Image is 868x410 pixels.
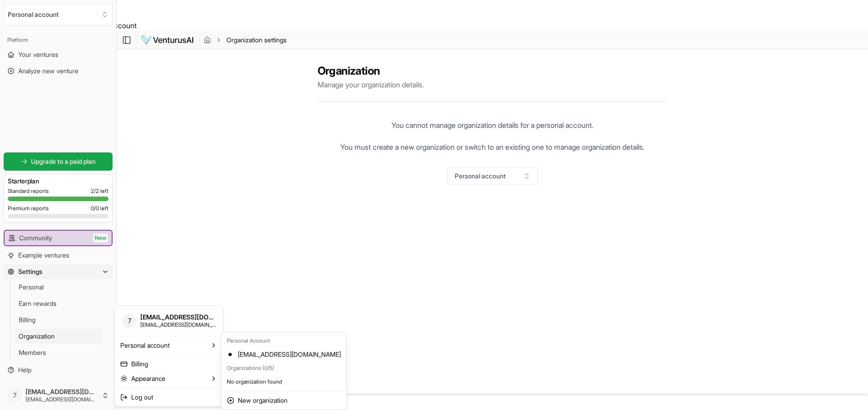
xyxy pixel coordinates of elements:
[223,347,344,362] div: [EMAIL_ADDRESS][DOMAIN_NAME]
[31,157,96,166] span: Upgrade to a paid plan
[447,167,538,185] button: Select an organization
[18,66,78,76] span: Analyze new venture
[8,187,49,195] span: Standard reports
[318,79,668,90] p: Manage your organization details.
[238,396,288,405] span: New organization
[340,120,645,152] p: You cannot manage organization details for a personal account. You must create a new organization...
[91,187,108,195] span: 2 / 2 left
[19,332,55,341] span: Organization
[117,357,221,371] a: Billing
[19,283,44,292] span: Personal
[223,375,344,389] p: No organization found
[4,33,113,47] div: Platform
[8,205,49,212] span: Premium reports
[93,233,108,243] span: New
[8,177,108,186] h3: Starter plan
[223,362,344,375] div: Organizations (0/5)
[4,4,113,25] button: Select an organization
[226,35,287,45] span: Organization settings
[131,374,165,383] span: Appearance
[26,396,98,403] span: [EMAIL_ADDRESS][DOMAIN_NAME]
[7,388,22,403] span: 7
[19,348,46,357] span: Members
[318,64,668,78] h2: Organization
[140,313,216,321] span: [EMAIL_ADDRESS][DOMAIN_NAME]
[141,35,194,46] img: logo
[18,365,31,375] span: Help
[120,341,169,350] span: Personal account
[122,314,137,328] span: 7
[131,393,153,402] span: Log out
[223,334,344,347] div: Personal Account
[19,315,36,324] span: Billing
[19,299,56,308] span: Earn rewards
[18,267,42,276] span: Settings
[18,50,58,59] span: Your ventures
[18,251,69,260] span: Example ventures
[91,205,108,212] span: 0 / 0 left
[140,321,216,329] span: [EMAIL_ADDRESS][DOMAIN_NAME]
[19,233,52,243] span: Community
[26,388,98,396] span: [EMAIL_ADDRESS][DOMAIN_NAME]
[204,35,287,45] nav: breadcrumb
